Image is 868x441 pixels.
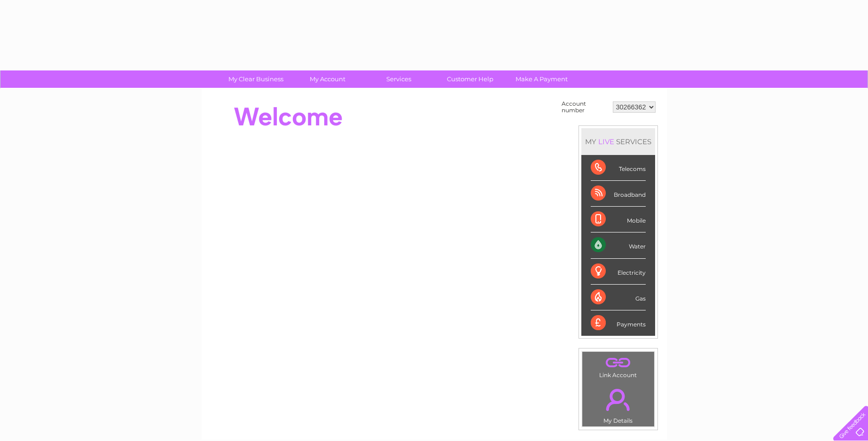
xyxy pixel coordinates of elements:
[503,70,580,88] a: Make A Payment
[591,207,646,232] div: Mobile
[582,351,655,381] td: Link Account
[431,70,509,88] a: Customer Help
[217,70,295,88] a: My Clear Business
[581,128,655,155] div: MY SERVICES
[591,155,646,181] div: Telecoms
[591,310,646,336] div: Payments
[591,285,646,310] div: Gas
[585,383,652,416] a: .
[360,70,438,88] a: Services
[582,381,655,427] td: My Details
[559,98,610,116] td: Account number
[596,137,616,146] div: LIVE
[591,259,646,285] div: Electricity
[591,181,646,207] div: Broadband
[289,70,366,88] a: My Account
[591,232,646,258] div: Water
[585,354,652,371] a: .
